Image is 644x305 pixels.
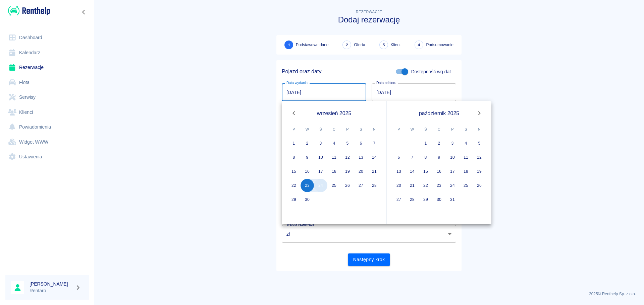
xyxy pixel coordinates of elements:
button: 29 [419,193,432,206]
span: sobota [460,123,472,136]
span: Podsumowanie [426,42,453,48]
span: październik 2025 [419,109,459,118]
button: 21 [368,165,381,178]
button: 6 [392,151,406,164]
button: 14 [406,165,419,178]
button: 8 [287,151,301,164]
button: 27 [392,193,406,206]
button: 27 [354,179,368,192]
button: 30 [432,193,446,206]
button: Następny krok [348,253,390,266]
span: Rezerwacje [356,10,382,14]
button: 23 [301,179,314,192]
label: Data wydania [286,80,308,85]
button: 29 [287,193,301,206]
button: 18 [459,165,473,178]
button: 2 [432,137,446,150]
span: środa [315,123,327,136]
span: Oferta [354,42,365,48]
a: Kalendarz [5,45,89,60]
button: 28 [368,179,381,192]
button: 25 [327,179,341,192]
h6: [PERSON_NAME] [30,281,72,287]
button: 4 [459,137,473,150]
a: Widget WWW [5,135,89,150]
span: Dostępność wg dat [411,68,451,75]
button: 5 [341,137,354,150]
span: środa [420,123,432,136]
input: DD.MM.YYYY [282,83,366,101]
div: zł [282,225,456,243]
button: 24 [314,179,327,192]
label: Data odbioru [376,80,396,85]
button: 19 [473,165,486,178]
span: 3 [382,42,385,49]
button: 3 [314,137,327,150]
a: Serwisy [5,90,89,105]
span: Podstawowe dane [296,42,328,48]
button: 7 [368,137,381,150]
span: 2 [346,42,348,49]
button: 4 [327,137,341,150]
p: 2025 © Renthelp Sp. z o.o. [102,291,636,297]
button: Zwiń nawigację [79,8,89,16]
button: 26 [341,179,354,192]
button: 3 [446,137,459,150]
span: piątek [446,123,459,136]
a: Flota [5,75,89,90]
span: sobota [355,123,367,136]
button: 5 [473,137,486,150]
button: 7 [406,151,419,164]
input: DD.MM.YYYY [372,83,456,101]
p: Rentaro [30,287,72,294]
button: 22 [287,179,301,192]
a: Rezerwacje [5,60,89,75]
span: wtorek [301,123,313,136]
button: 21 [406,179,419,192]
label: Waluta rezerwacji [286,222,314,227]
button: 23 [432,179,446,192]
a: Dashboard [5,30,89,45]
a: Klienci [5,105,89,120]
button: 1 [419,137,432,150]
span: poniedziałek [288,123,300,136]
span: wrzesień 2025 [317,109,352,118]
button: 17 [446,165,459,178]
button: 1 [287,137,301,150]
button: 31 [446,193,459,206]
button: 20 [354,165,368,178]
img: Renthelp logo [8,5,50,16]
button: 2 [301,137,314,150]
span: piątek [341,123,354,136]
a: Ustawienia [5,149,89,164]
button: 13 [392,165,406,178]
span: wtorek [406,123,418,136]
button: 16 [432,165,446,178]
span: czwartek [328,123,340,136]
button: 28 [406,193,419,206]
button: 10 [446,151,459,164]
a: Powiadomienia [5,120,89,135]
span: poniedziałek [393,123,405,136]
button: 8 [419,151,432,164]
span: niedziela [473,123,485,136]
button: 25 [459,179,473,192]
button: 14 [368,151,381,164]
span: niedziela [368,123,380,136]
h3: Dodaj rezerwację [276,15,462,24]
button: 17 [314,165,327,178]
button: 15 [419,165,432,178]
button: 15 [287,165,301,178]
h5: Pojazd oraz daty [282,68,321,75]
button: 12 [473,151,486,164]
button: 22 [419,179,432,192]
button: 9 [301,151,314,164]
button: 10 [314,151,327,164]
button: 18 [327,165,341,178]
button: 6 [354,137,368,150]
a: Renthelp logo [5,5,50,16]
button: 24 [446,179,459,192]
button: 20 [392,179,406,192]
button: Previous month [287,106,301,120]
button: 16 [301,165,314,178]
